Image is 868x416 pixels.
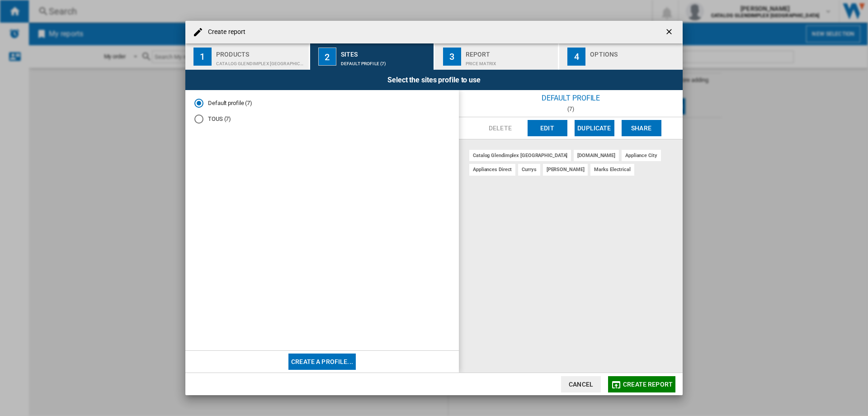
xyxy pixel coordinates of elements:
[608,376,675,392] button: Create report
[459,106,683,112] div: (7)
[288,354,356,370] button: Create a profile...
[194,115,450,124] md-radio-button: TOUS (7)
[623,381,673,388] span: Create report
[622,150,661,161] div: appliance city
[466,57,555,66] div: Price Matrix
[203,28,245,37] h4: Create report
[193,48,212,66] div: 1
[443,48,461,66] div: 3
[567,48,585,66] div: 4
[661,23,679,41] button: getI18NText('BUTTONS.CLOSE_DIALOG')
[185,21,683,395] md-dialog: Create report ...
[518,164,540,175] div: currys
[216,57,305,66] div: CATALOG GLENDIMPLEX [GEOGRAPHIC_DATA]:Built in hob
[543,164,588,175] div: [PERSON_NAME]
[481,120,520,136] button: Delete
[216,47,305,57] div: Products
[590,164,634,175] div: marks electrical
[469,164,515,175] div: appliances direct
[575,120,614,136] button: Duplicate
[341,47,430,57] div: Sites
[622,120,661,136] button: Share
[435,43,559,70] button: 3 Report Price Matrix
[459,90,683,106] div: Default profile
[466,47,555,57] div: Report
[559,43,683,70] button: 4 Options
[574,150,619,161] div: [DOMAIN_NAME]
[469,150,571,161] div: catalog glendimplex [GEOGRAPHIC_DATA]
[341,57,430,66] div: Default profile (7)
[185,70,683,90] div: Select the sites profile to use
[318,48,336,66] div: 2
[185,43,310,70] button: 1 Products CATALOG GLENDIMPLEX [GEOGRAPHIC_DATA]:Built in hob
[194,99,450,108] md-radio-button: Default profile (7)
[528,120,567,136] button: Edit
[310,43,434,70] button: 2 Sites Default profile (7)
[665,27,675,38] ng-md-icon: getI18NText('BUTTONS.CLOSE_DIALOG')
[561,376,601,392] button: Cancel
[590,47,679,57] div: Options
